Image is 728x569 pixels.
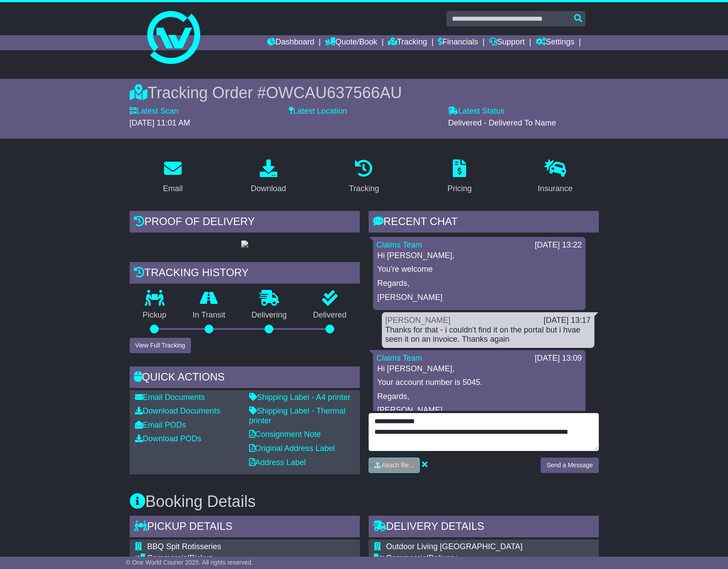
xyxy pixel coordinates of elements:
[126,559,253,566] span: © One World Courier 2025. All rights reserved.
[245,156,292,198] a: Download
[386,554,429,562] span: Commercial
[377,265,581,274] p: You're welcome
[442,156,478,198] a: Pricing
[135,434,202,443] a: Download PODs
[377,392,581,402] p: Regards,
[535,354,582,363] div: [DATE] 13:09
[130,310,180,320] p: Pickup
[369,516,599,539] div: Delivery Details
[377,240,422,249] a: Claims Team
[130,493,599,510] h3: Booking Details
[536,35,575,50] a: Settings
[249,393,351,402] a: Shipping Label - A4 printer
[448,107,504,116] label: Latest Status
[249,458,306,467] a: Address Label
[386,554,523,563] div: Delivery
[388,35,427,50] a: Tracking
[163,183,183,195] div: Email
[249,430,321,439] a: Consignment Note
[130,107,179,116] label: Latest Scan
[147,554,282,563] div: Pickup
[538,183,573,195] div: Insurance
[249,406,346,425] a: Shipping Label - Thermal printer
[241,240,248,248] img: GetPodImage
[266,84,402,102] span: OWCAU637566AU
[147,542,221,551] span: BBQ Spit Rotisseries
[377,279,581,288] p: Regards,
[448,183,472,195] div: Pricing
[135,406,220,415] a: Download Documents
[130,118,190,127] span: [DATE] 11:01 AM
[377,251,581,261] p: Hi [PERSON_NAME],
[349,183,379,195] div: Tracking
[544,316,591,325] div: [DATE] 13:17
[377,378,581,388] p: Your account number is 5045.
[130,211,360,235] div: Proof of Delivery
[251,183,286,195] div: Download
[135,421,186,429] a: Email PODs
[289,107,347,116] label: Latest Location
[267,35,314,50] a: Dashboard
[377,364,581,374] p: Hi [PERSON_NAME],
[130,366,360,390] div: Quick Actions
[179,310,239,320] p: In Transit
[343,156,385,198] a: Tracking
[239,310,300,320] p: Delivering
[385,316,451,325] a: [PERSON_NAME]
[130,338,191,353] button: View Full Tracking
[325,35,377,50] a: Quote/Book
[448,118,556,127] span: Delivered - Delivered To Name
[535,240,582,250] div: [DATE] 13:22
[300,310,360,320] p: Delivered
[130,262,360,286] div: Tracking history
[489,35,525,50] a: Support
[249,444,335,453] a: Original Address Label
[377,406,581,415] p: [PERSON_NAME]
[157,156,188,198] a: Email
[377,293,581,303] p: [PERSON_NAME]
[532,156,579,198] a: Insurance
[135,393,205,402] a: Email Documents
[377,354,422,362] a: Claims Team
[369,211,599,235] div: RECENT CHAT
[147,554,190,562] span: Commercial
[438,35,478,50] a: Financials
[386,542,523,551] span: Outdoor Living [GEOGRAPHIC_DATA]
[130,516,360,539] div: Pickup Details
[541,458,598,473] button: Send a Message
[385,325,591,344] div: Thanks for that - i couldn't find it on the portal but i hvae seen it on an invoice. Thanks again
[130,83,599,102] div: Tracking Order #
